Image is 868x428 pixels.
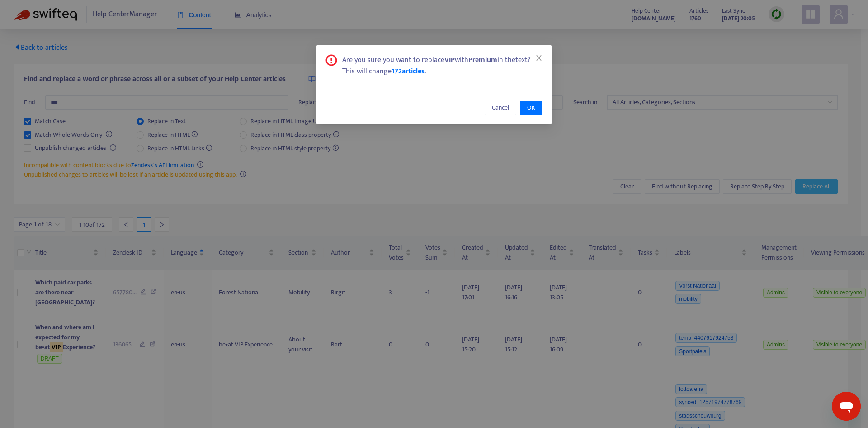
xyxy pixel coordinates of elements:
span: OK [527,103,535,113]
div: This will change . [342,66,531,77]
span: 172 articles [392,65,425,77]
button: Close [534,53,544,63]
span: Cancel [492,103,509,113]
div: Are you sure you want to replace with in the text ? [342,54,531,66]
button: OK [520,101,542,115]
b: Premium [468,54,497,66]
span: close [535,54,542,62]
iframe: Knop om het berichtenvenster te openen [832,392,861,421]
button: Cancel [485,101,516,115]
b: VIP [444,54,455,66]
